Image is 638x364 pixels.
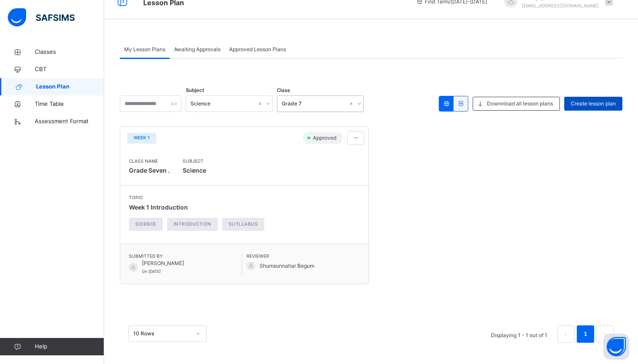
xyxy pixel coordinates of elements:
[577,325,594,343] li: 1
[35,100,104,108] span: Time Table
[183,164,206,177] span: Science
[135,221,156,227] span: Science
[603,334,629,360] button: Open asap
[183,158,206,164] span: Subject
[596,325,614,343] li: 下一页
[142,269,161,274] span: On [DATE]
[522,3,599,8] span: [EMAIL_ADDRESS][DOMAIN_NAME]
[186,87,204,94] span: Subject
[124,46,165,53] span: My Lesson Plans
[129,194,269,201] span: Topic
[142,259,184,267] span: [PERSON_NAME]
[35,117,104,126] span: Assessment Format
[229,221,258,227] span: suyllabus
[277,87,290,94] span: Class
[596,325,614,343] button: next page
[191,100,257,108] div: Science
[133,330,191,338] div: 10 Rows
[282,100,348,108] div: Grade 7
[35,342,104,351] span: Help
[129,158,170,164] span: Class Name
[8,8,75,26] img: safsims
[260,262,314,270] span: Shumsunnahar Begum
[581,328,589,340] a: 1
[129,167,170,174] span: Grade Seven .
[134,134,150,141] span: WEEK 1
[484,325,554,343] li: Displaying 1 - 1 out of 1
[35,65,104,74] span: CBT
[557,325,575,343] li: 上一页
[129,253,242,259] span: Submitted By
[557,325,575,343] button: prev page
[247,253,360,259] span: Reviewer
[36,82,104,91] span: Lesson Plan
[571,100,616,108] span: Create lesson plan
[174,46,220,53] span: Awaiting Approvals
[35,48,104,56] span: Classes
[129,203,188,211] span: Week 1 Introduction
[174,221,211,227] span: Introduction
[487,100,553,108] span: Downnload all lesson plans
[229,46,286,53] span: Approved Lesson Plans
[312,134,339,142] span: Approved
